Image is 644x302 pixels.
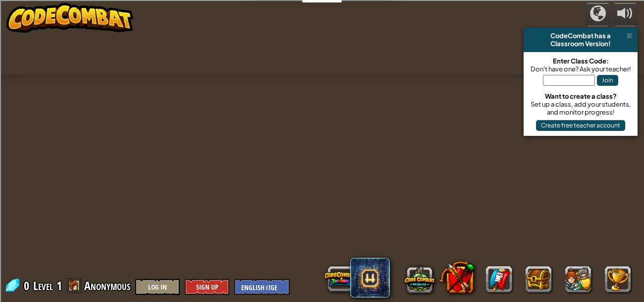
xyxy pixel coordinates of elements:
[529,57,633,65] div: Enter Class Code:
[529,92,633,100] div: Want to create a class?
[597,75,618,86] button: Join
[529,100,633,116] div: Set up a class, add your students, and monitor progress!
[536,120,625,131] button: Create free teacher account
[6,3,133,33] img: CodeCombat - Learn how to code by playing a game
[528,40,634,48] div: Classroom Version!
[528,32,634,40] div: CodeCombat has a
[529,65,633,73] div: Don't have one? Ask your teacher!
